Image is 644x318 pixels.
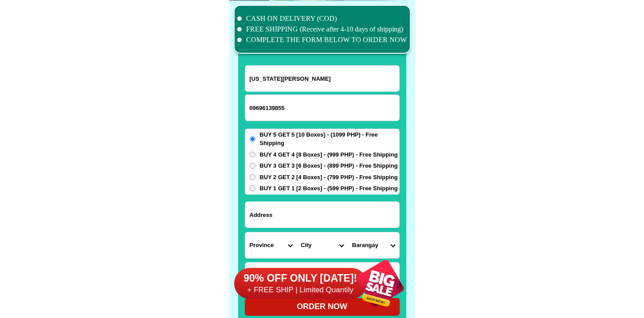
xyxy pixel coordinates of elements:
span: BUY 5 GET 5 [10 Boxes] - (1099 PHP) - Free Shipping [260,130,399,148]
span: BUY 3 GET 3 [6 Boxes] - (899 PHP) - Free Shipping [260,161,398,170]
span: BUY 1 GET 1 [2 Boxes] - (599 PHP) - Free Shipping [260,184,398,193]
input: BUY 3 GET 3 [6 Boxes] - (899 PHP) - Free Shipping [250,163,255,169]
input: BUY 1 GET 1 [2 Boxes] - (599 PHP) - Free Shipping [250,185,255,191]
li: CASH ON DELIVERY (COD) [237,13,407,24]
input: BUY 5 GET 5 [10 Boxes] - (1099 PHP) - Free Shipping [250,136,255,142]
h6: 90% OFF ONLY [DATE]! [234,272,367,285]
input: BUY 4 GET 4 [8 Boxes] - (999 PHP) - Free Shipping [250,152,255,157]
input: Input address [245,202,399,228]
select: Select district [297,232,348,258]
input: Input phone_number [245,95,399,121]
span: BUY 4 GET 4 [8 Boxes] - (999 PHP) - Free Shipping [260,150,398,159]
li: FREE SHIPPING (Receive after 4-10 days of shipping) [237,24,407,35]
select: Select commune [348,232,399,258]
input: BUY 2 GET 2 [4 Boxes] - (799 PHP) - Free Shipping [250,174,255,180]
input: Input full_name [245,66,399,91]
li: COMPLETE THE FORM BELOW TO ORDER NOW [237,35,407,45]
h6: + FREE SHIP | Limited Quantily [234,285,367,295]
select: Select province [245,232,297,258]
span: BUY 2 GET 2 [4 Boxes] - (799 PHP) - Free Shipping [260,173,398,182]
